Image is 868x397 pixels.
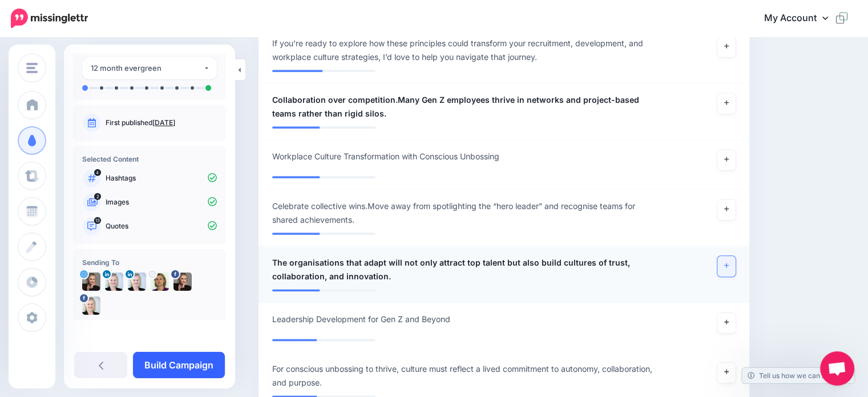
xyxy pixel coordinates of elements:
h4: Sending To [82,258,217,267]
a: Tell us how we can improve [742,368,854,383]
img: AEdFTp4VN4Tx-fPZrlvZj-0QQNewSUG-gHbxQz7wyh5qEAs96-c-72138.png [151,272,169,291]
p: Hashtags [106,173,217,183]
img: Missinglettr [11,9,88,28]
img: menu.png [26,63,38,73]
a: Open chat [820,351,854,386]
img: 292312747_168954832365514_641176905015721378_n-bsa126224.jpg [173,272,192,291]
span: Workplace Culture Transformation with Conscious Unbossing [272,150,499,163]
span: Collaboration over competition.Many Gen Z employees thrive in networks and project-based teams ra... [272,93,656,121]
span: If you’re ready to explore how these principles could transform your recruitment, development, an... [272,37,656,64]
span: The organisations that adapt will not only attract top talent but also build cultures of trust, c... [272,256,656,283]
p: First published [106,118,217,128]
img: 1613537522408-72136.png [105,272,123,291]
span: 2 [94,193,101,200]
a: [DATE] [152,118,175,127]
p: Images [106,197,217,207]
h4: Selected Content [82,155,217,163]
span: Leadership Development for Gen Z and Beyond [272,312,450,326]
a: My Account [753,5,851,33]
span: Celebrate collective wins.Move away from spotlighting the “hero leader” and recognise teams for s... [272,199,656,227]
span: For conscious unbossing to thrive, culture must reflect a lived commitment to autonomy, collabora... [272,362,656,390]
span: 13 [94,217,101,224]
p: Quotes [106,221,217,231]
button: 12 month evergreen [82,57,217,79]
span: 4 [94,169,101,176]
img: 1613537522408-72136.png [128,272,146,291]
div: 12 month evergreen [91,62,203,75]
img: X6whf_Sg-72135.jpg [82,272,100,291]
img: 305475386_964416697833299_5218956657729974802_n-bsa126383.jpg [82,296,100,315]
